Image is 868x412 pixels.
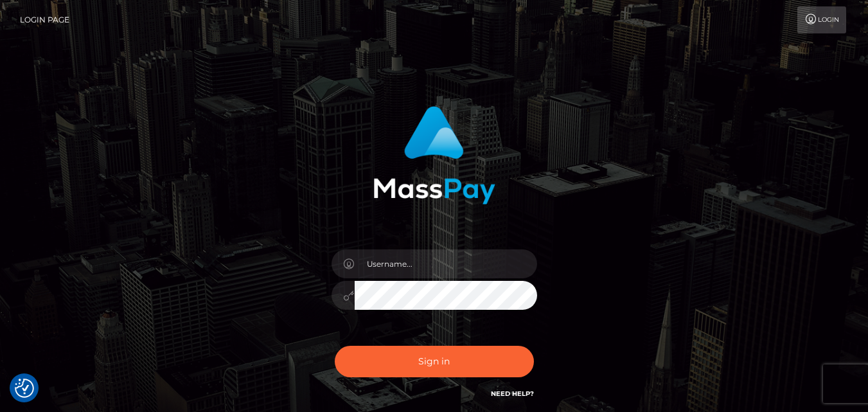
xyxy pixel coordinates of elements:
[20,6,69,33] a: Login Page
[491,390,534,398] a: Need Help?
[15,379,34,398] button: Consent Preferences
[373,106,495,204] img: MassPay Login
[335,346,534,377] button: Sign in
[355,249,537,278] input: Username...
[797,6,846,33] a: Login
[15,379,34,398] img: Revisit consent button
